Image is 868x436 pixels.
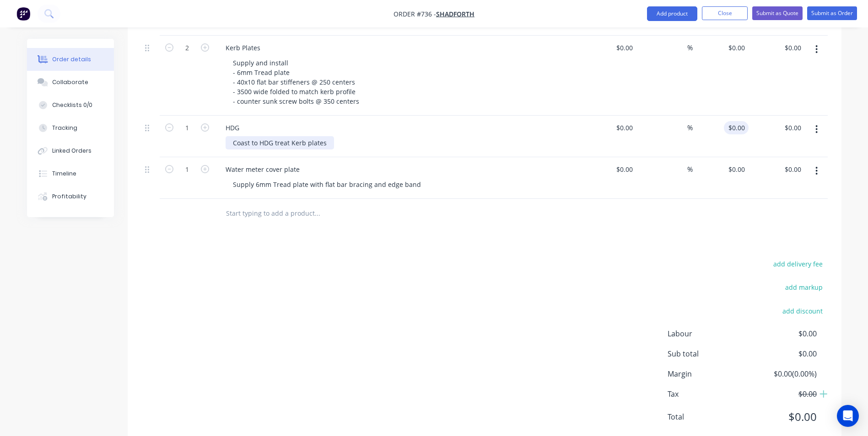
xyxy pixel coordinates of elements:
[749,348,816,359] span: $0.00
[807,6,857,20] button: Submit as Order
[27,117,114,139] button: Tracking
[394,10,436,18] span: Order #736 -
[702,6,748,20] button: Close
[52,78,88,86] div: Collaborate
[27,185,114,208] button: Profitability
[27,71,114,94] button: Collaborate
[52,101,92,109] div: Checklists 0/0
[687,122,693,133] span: %
[668,411,749,422] span: Total
[218,163,307,176] div: Water meter cover plate
[668,388,749,399] span: Tax
[687,43,693,53] span: %
[436,10,474,18] a: Shadforth
[749,368,816,379] span: $0.00 ( 0.00 %)
[27,139,114,162] button: Linked Orders
[218,121,247,134] div: HDG
[16,7,30,21] img: Factory
[687,164,693,175] span: %
[218,41,268,54] div: Kerb Plates
[647,6,697,21] button: Add product
[781,281,828,293] button: add markup
[752,6,803,20] button: Submit as Quote
[749,388,816,399] span: $0.00
[52,55,91,64] div: Order details
[749,328,816,339] span: $0.00
[27,48,114,71] button: Order details
[668,348,749,359] span: Sub total
[226,204,409,223] input: Start typing to add a product...
[226,136,334,149] div: Coast to HDG treat Kerb plates
[837,405,859,427] div: Open Intercom Messenger
[226,56,367,108] div: Supply and install - 6mm Tread plate - 40x10 flat bar stiffeners @ 250 centers - 3500 wide folded...
[749,409,816,425] span: $0.00
[778,304,828,317] button: add discount
[52,147,92,155] div: Linked Orders
[668,368,749,379] span: Margin
[27,162,114,185] button: Timeline
[52,170,76,178] div: Timeline
[226,178,428,191] div: Supply 6mm Tread plate with flat bar bracing and edge band
[52,192,86,201] div: Profitability
[668,328,749,339] span: Labour
[52,124,77,132] div: Tracking
[27,94,114,117] button: Checklists 0/0
[769,258,828,270] button: add delivery fee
